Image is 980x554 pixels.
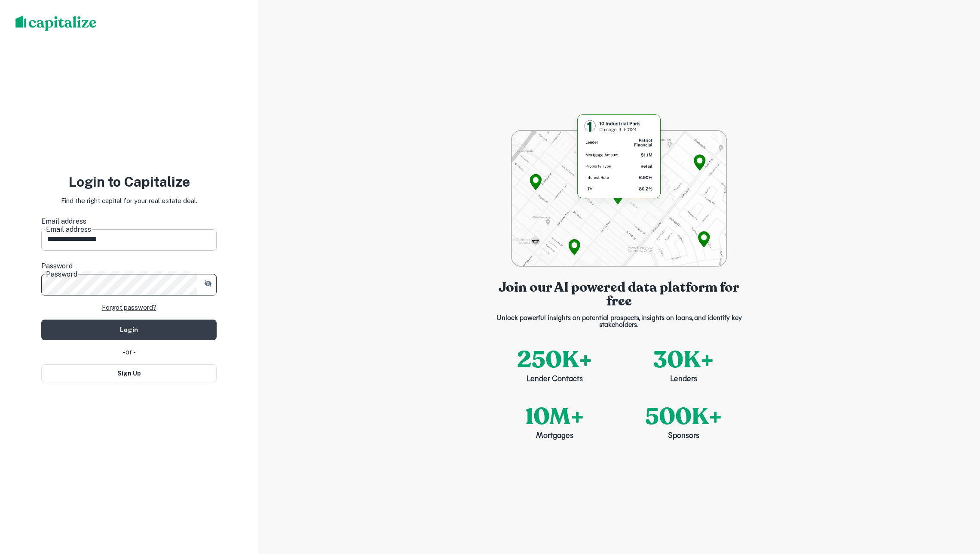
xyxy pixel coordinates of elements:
p: Mortgages [536,431,573,442]
p: Lenders [670,374,697,385]
p: Join our AI powered data platform for free [490,280,748,308]
button: Login [41,320,217,340]
p: 10M+ [525,399,584,434]
div: - or - [41,347,217,357]
p: 30K+ [653,342,714,377]
img: login-bg [511,112,726,267]
p: Sponsors [668,431,699,442]
label: Password [41,261,217,271]
button: Sign Up [41,364,217,382]
p: 500K+ [645,399,722,434]
p: Lender Contacts [527,374,583,385]
img: capitalize-logo.png [15,15,97,31]
iframe: Chat Widget [937,485,980,526]
a: Forgot password? [102,302,156,313]
label: Email address [41,216,217,227]
p: Find the right capital for your real estate deal. [61,196,197,206]
p: Unlock powerful insights on potential prospects, insights on loans, and identify key stakeholders. [490,315,748,329]
p: 250K+ [517,342,592,377]
h3: Login to Capitalize [41,172,217,192]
